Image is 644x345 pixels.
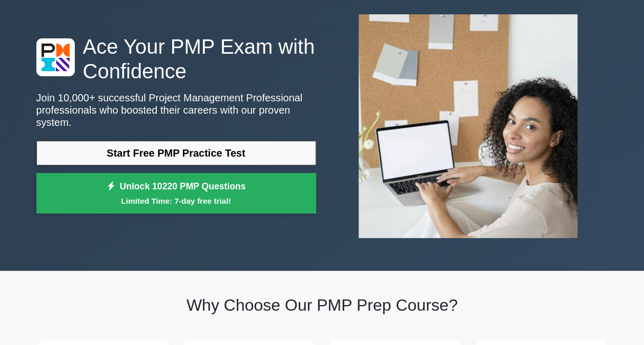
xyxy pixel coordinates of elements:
h1: Ace Your PMP Exam with Confidence [36,34,316,83]
a: Unlock 10220 PMP QuestionsLimited Time: 7-day free trial! [36,173,316,214]
p: Join 10,000+ successful Project Management Professional professionals who boosted their careers w... [36,92,316,128]
h2: Why Choose Our PMP Prep Course? [36,295,608,315]
a: Start Free PMP Practice Test [36,141,316,165]
small: Limited Time: 7-day free trial! [49,195,303,207]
